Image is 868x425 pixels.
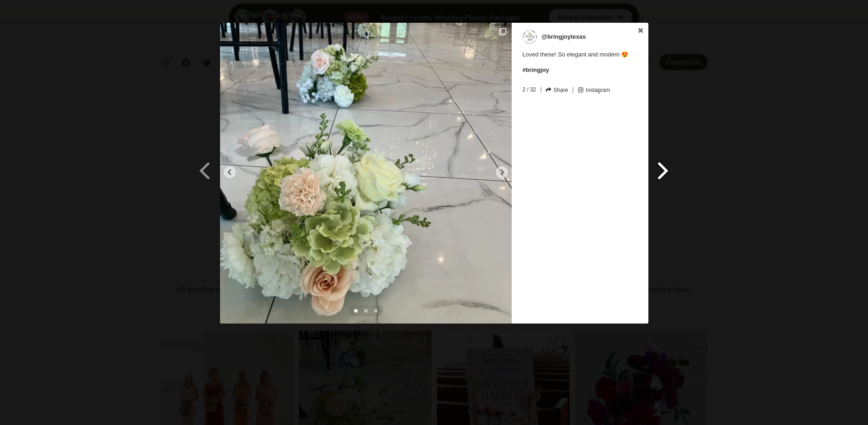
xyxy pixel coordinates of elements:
p: @bringjoytexas [542,30,586,44]
img: bringjoytexas.webp [523,30,537,44]
a: Share [546,87,568,93]
a: @bringjoytexas [523,30,632,44]
span: 2 / 32 [523,85,536,93]
a: Instagram [578,87,610,94]
img: Loved these! So elegant and modern 😍<br> <br> #bringjoy [220,23,512,324]
span: Loved these! So elegant and modern 😍 [523,46,629,74]
a: #bringjoy [523,66,550,73]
